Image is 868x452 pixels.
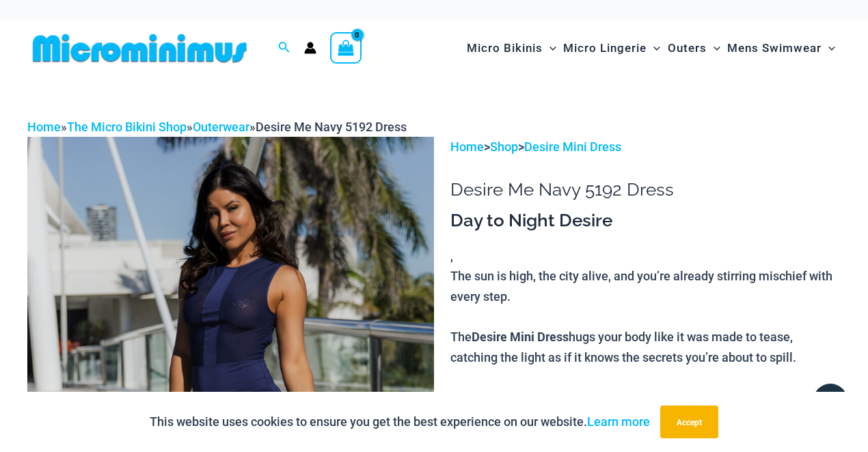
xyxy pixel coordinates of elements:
span: Menu Toggle [822,31,835,66]
b: Desire Mini Dress [472,328,569,345]
span: Mens Swimwear [727,31,822,66]
h1: Desire Me Navy 5192 Dress [450,179,841,200]
a: Mens SwimwearMenu ToggleMenu Toggle [724,27,839,69]
span: Menu Toggle [647,31,660,66]
p: > > [450,137,841,157]
span: Menu Toggle [543,31,556,66]
a: Outerwear [193,120,249,134]
nav: Site Navigation [461,25,841,71]
a: Home [27,120,61,134]
p: This website uses cookies to ensure you get the best experience on our website. [150,412,650,432]
a: Home [450,139,484,154]
a: The Micro Bikini Shop [67,120,187,134]
img: MM SHOP LOGO FLAT [27,33,252,64]
a: View Shopping Cart, empty [330,32,362,64]
a: Search icon link [278,40,290,57]
span: Menu Toggle [707,31,720,66]
a: Learn more [587,414,650,429]
span: Micro Lingerie [563,31,647,66]
span: » » » [27,120,407,134]
h3: Day to Night Desire [450,209,841,232]
span: Desire Me Navy 5192 Dress [256,120,407,134]
span: Micro Bikinis [467,31,543,66]
button: Accept [660,406,718,438]
a: Shop [490,139,518,154]
a: OutersMenu ToggleMenu Toggle [664,27,724,69]
span: Outers [668,31,707,66]
a: Account icon link [304,42,316,54]
a: Micro BikinisMenu ToggleMenu Toggle [463,27,560,69]
a: Desire Mini Dress [524,139,621,154]
a: Micro LingerieMenu ToggleMenu Toggle [560,27,664,69]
